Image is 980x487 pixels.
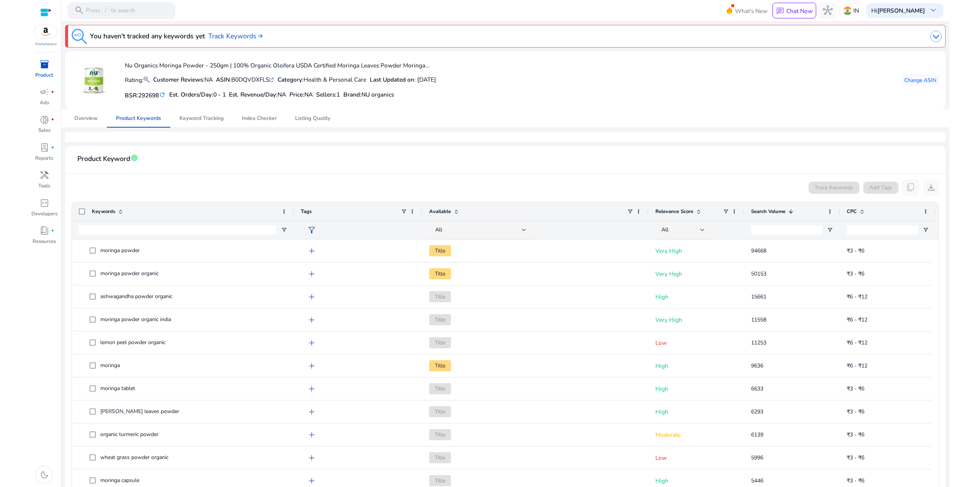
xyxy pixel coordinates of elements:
[655,243,737,259] p: Very High
[34,25,57,38] img: amazon.svg
[655,208,693,215] span: Relevance Score
[751,339,766,346] span: 11253
[776,7,784,15] span: chat
[343,90,360,98] span: Brand
[278,90,286,98] span: NA
[847,225,918,234] input: CPC Filter Input
[751,431,763,438] span: 6139
[370,75,414,84] b: Last Updated on
[125,90,166,99] h5: BSR:
[100,454,168,461] span: wheat grass powder organic
[74,116,98,121] span: Overview
[751,477,763,484] span: 5446
[370,75,436,84] div: : [DATE]
[307,430,317,440] span: add
[751,454,763,461] span: 5996
[39,470,49,480] span: dark_mode
[307,476,317,486] span: add
[307,292,317,302] span: add
[208,31,263,41] a: Track Keywords
[180,116,224,121] span: Keyword Tracking
[100,477,139,484] span: moringa capsule
[655,289,737,305] p: High
[80,66,108,95] img: 61J6SWd2bpL.jpg
[316,91,340,98] h5: Sellers:
[361,90,394,98] span: NU organics
[307,315,317,325] span: add
[31,224,58,252] a: book_4fiber_manual_recordResources
[216,75,274,84] div: B0DQVDXFLS
[213,90,226,98] span: 0 - 1
[429,429,451,440] span: Title
[901,74,939,86] button: Change ASIN
[278,75,366,84] div: Health & Personal Care
[429,337,451,348] span: Title
[100,385,135,392] span: moringa tablet
[429,383,451,394] span: Title
[751,316,766,323] span: 11558
[307,361,317,371] span: add
[847,270,864,277] span: ₹3 - ₹6
[847,339,867,346] span: ₹6 - ₹12
[847,247,864,254] span: ₹3 - ₹6
[39,226,49,236] span: book_4
[928,5,938,15] span: keyboard_arrow_down
[38,182,50,190] p: Tools
[100,270,158,277] span: moringa powder organic
[153,75,213,84] div: NA
[751,293,766,300] span: 15661
[100,408,179,415] span: [PERSON_NAME] leaves powder
[51,90,54,94] span: fiber_manual_record
[847,477,864,484] span: ₹3 - ₹6
[39,170,49,180] span: handyman
[429,208,451,215] span: Available
[926,182,936,192] span: download
[429,291,451,302] span: Title
[307,225,317,235] span: filter_alt
[72,29,87,44] img: keyword-tracking.svg
[79,225,276,234] input: Keywords Filter Input
[125,75,150,85] p: Rating:
[256,34,263,38] img: arrow-right.svg
[847,431,864,438] span: ₹3 - ₹6
[847,408,864,415] span: ₹3 - ₹6
[116,116,161,121] span: Product Keywords
[429,406,451,417] span: Title
[153,75,204,84] b: Customer Reviews:
[429,475,451,486] span: Title
[435,226,442,233] span: All
[169,91,226,98] h5: Est. Orders/Day:
[102,6,109,15] span: /
[429,268,451,279] span: Title
[661,226,668,233] span: All
[655,427,737,443] p: Moderate
[39,59,49,69] span: inventory_2
[429,360,451,371] span: Title
[31,141,58,169] a: lab_profilefiber_manual_recordReports
[278,75,304,84] b: Category:
[229,91,286,98] h5: Est. Revenue/Day:
[655,335,737,351] p: Low
[751,408,763,415] span: 6293
[655,404,737,420] p: High
[281,227,287,233] button: Open Filter Menu
[751,385,763,392] span: 6633
[751,270,766,277] span: 50153
[31,169,58,196] a: handymanTools
[847,293,867,300] span: ₹6 - ₹12
[39,143,49,152] span: lab_profile
[74,5,84,15] span: search
[827,227,833,233] button: Open Filter Menu
[38,127,51,134] p: Sales
[751,362,763,369] span: 9636
[923,227,929,233] button: Open Filter Menu
[100,339,165,346] span: lemon peel powder organic
[35,155,53,162] p: Reports
[847,208,857,215] span: CPC
[39,87,49,97] span: campaign
[655,266,737,282] p: Very High
[847,316,867,323] span: ₹6 - ₹12
[295,116,330,121] span: Listing Quality
[751,247,766,254] span: 94668
[307,407,317,417] span: add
